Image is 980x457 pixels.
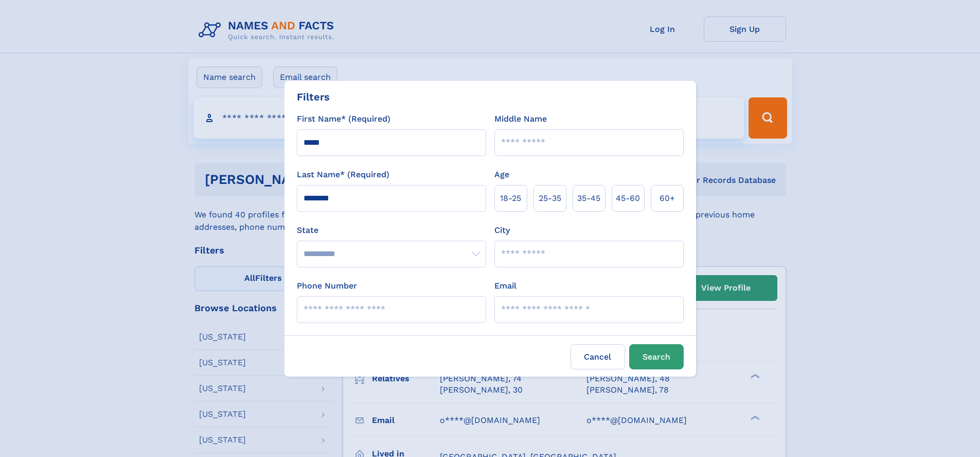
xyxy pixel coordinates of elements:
button: Search [629,344,684,369]
div: Filters [297,89,330,105]
span: 60+ [660,192,675,205]
label: Age [494,168,509,181]
label: Middle Name [494,113,547,125]
label: Cancel [571,344,625,369]
label: City [494,224,510,236]
span: 18‑25 [500,192,521,205]
label: State [297,224,486,236]
label: Email [494,280,516,292]
span: 45‑60 [616,192,640,205]
label: Last Name* (Required) [297,168,389,181]
span: 35‑45 [577,192,600,205]
label: Phone Number [297,280,357,292]
label: First Name* (Required) [297,113,390,125]
span: 25‑35 [539,192,561,205]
